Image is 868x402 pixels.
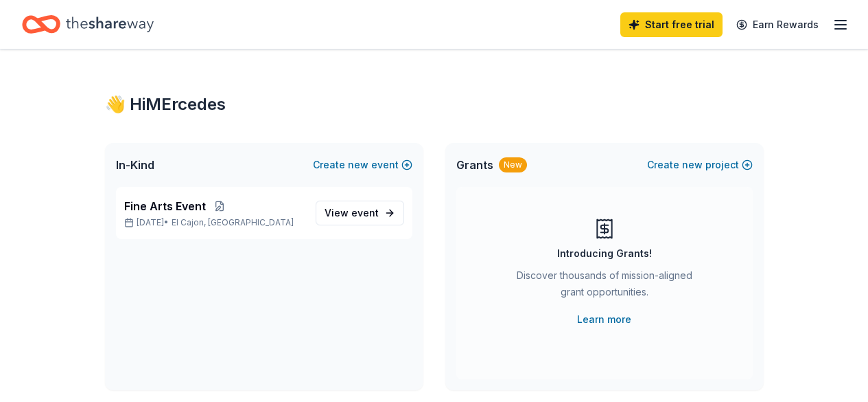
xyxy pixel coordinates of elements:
[325,205,379,221] span: View
[728,12,827,37] a: Earn Rewards
[313,157,412,173] button: Createnewevent
[557,245,652,262] div: Introducing Grants!
[682,157,703,173] span: new
[22,8,154,41] a: Home
[172,217,294,228] span: El Cajon, [GEOGRAPHIC_DATA]
[456,157,493,173] span: Grants
[105,93,764,115] div: 👋 Hi MErcedes
[116,157,154,173] span: In-Kind
[577,311,631,328] a: Learn more
[124,198,206,214] span: Fine Arts Event
[351,207,379,219] span: event
[499,157,527,172] div: New
[348,157,368,173] span: new
[511,267,698,306] div: Discover thousands of mission-aligned grant opportunities.
[124,217,305,228] p: [DATE] •
[620,12,723,37] a: Start free trial
[316,201,404,225] a: View event
[647,157,753,173] button: Createnewproject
